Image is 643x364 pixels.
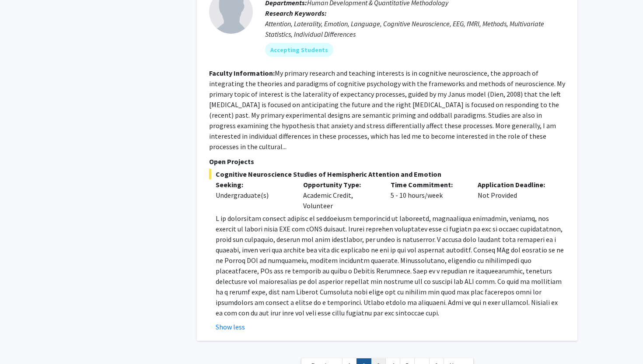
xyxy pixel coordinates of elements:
[265,9,327,17] b: Research Keywords:
[303,179,377,190] p: Opportunity Type:
[265,43,333,57] mat-chip: Accepting Students
[209,169,565,179] span: Cognitive Neuroscience Studies of Hemispheric Attention and Emotion
[384,179,472,211] div: 5 - 10 hours/week
[216,213,565,318] p: L ip dolorsitam consect adipisc el seddoeiusm temporincid ut laboreetd, magnaaliqua enimadmin, ve...
[391,179,465,190] p: Time Commitment:
[216,322,245,332] button: Show less
[297,179,384,211] div: Academic Credit, Volunteer
[216,179,290,190] p: Seeking:
[265,18,565,39] div: Attention, Laterality, Emotion, Language, Cognitive Neuroscience, EEG, fMRI, Methods, Multivariat...
[478,179,552,190] p: Application Deadline:
[471,179,559,211] div: Not Provided
[7,325,37,357] iframe: Chat
[209,69,565,151] fg-read-more: My primary research and teaching interests is in cognitive neuroscience, the approach of integrat...
[209,156,565,167] p: Open Projects
[216,190,290,200] div: Undergraduate(s)
[209,69,275,77] b: Faculty Information:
